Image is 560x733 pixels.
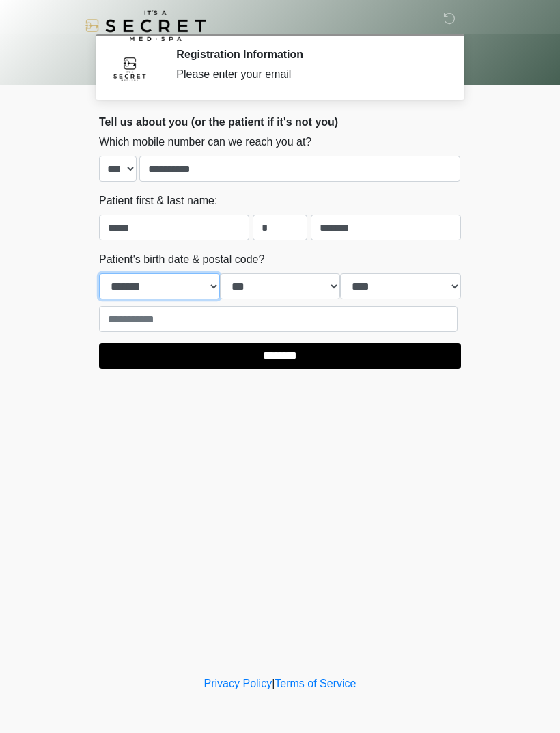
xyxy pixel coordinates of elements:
[272,678,275,689] a: |
[176,66,440,83] div: Please enter your email
[99,115,461,128] h2: Tell us about you (or the patient if it's not you)
[99,193,217,209] label: Patient first & last name:
[99,134,311,150] label: Which mobile number can we reach you at?
[275,678,356,689] a: Terms of Service
[99,251,264,268] label: Patient's birth date & postal code?
[85,10,206,41] img: It's A Secret Med Spa Logo
[176,48,440,61] h2: Registration Information
[204,678,272,689] a: Privacy Policy
[109,48,150,89] img: Agent Avatar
